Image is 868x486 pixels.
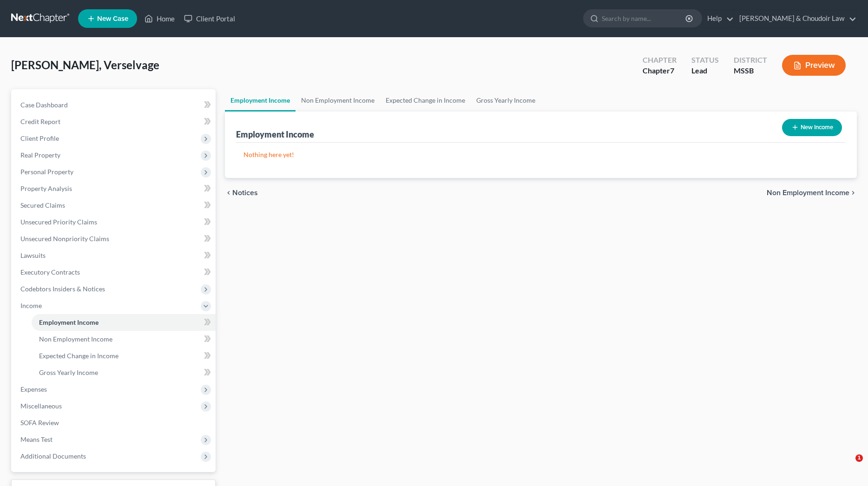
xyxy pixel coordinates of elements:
a: Gross Yearly Income [471,89,541,112]
div: MSSB [734,66,767,76]
a: Gross Yearly Income [32,364,216,381]
button: New Income [782,119,842,136]
span: Unsecured Nonpriority Claims [20,235,109,243]
a: Home [140,10,179,27]
span: Non Employment Income [767,189,849,197]
div: Chapter [643,55,677,66]
a: Property Analysis [13,180,216,197]
a: [PERSON_NAME] & Choudoir Law [735,10,856,27]
a: Client Portal [179,10,240,27]
iframe: Intercom live chat [836,454,859,477]
a: Credit Report [13,113,216,130]
p: Nothing here yet! [243,150,838,159]
span: 7 [670,66,674,75]
span: Client Profile [20,134,59,142]
a: Case Dashboard [13,97,216,113]
button: Preview [782,55,846,76]
div: Status [691,55,719,66]
i: chevron_right [849,189,857,197]
span: Gross Yearly Income [39,368,98,376]
a: Unsecured Priority Claims [13,214,216,230]
a: Unsecured Nonpriority Claims [13,230,216,247]
a: Help [703,10,734,27]
span: Non Employment Income [39,335,112,343]
span: New Case [97,15,128,22]
span: Personal Property [20,168,73,176]
a: Non Employment Income [296,89,380,112]
span: Lawsuits [20,251,46,259]
a: SOFA Review [13,414,216,431]
span: Notices [232,189,258,197]
span: Means Test [20,435,53,443]
span: Additional Documents [20,452,86,460]
span: Property Analysis [20,184,72,192]
span: Credit Report [20,118,60,125]
span: Case Dashboard [20,101,68,109]
button: chevron_left Notices [225,189,258,197]
span: [PERSON_NAME], Verselvage [11,58,159,72]
span: Real Property [20,151,60,159]
span: Expected Change in Income [39,352,118,360]
span: Miscellaneous [20,402,62,410]
a: Executory Contracts [13,264,216,281]
button: Non Employment Income chevron_right [767,189,857,197]
span: SOFA Review [20,419,59,427]
span: Codebtors Insiders & Notices [20,285,105,293]
div: Lead [691,66,719,76]
a: Lawsuits [13,247,216,264]
span: Income [20,302,42,309]
span: Employment Income [39,318,99,326]
a: Employment Income [32,314,216,331]
a: Expected Change in Income [380,89,471,112]
span: Executory Contracts [20,268,80,276]
span: Expenses [20,385,47,393]
div: District [734,55,767,66]
i: chevron_left [225,189,232,197]
span: Secured Claims [20,201,65,209]
a: Non Employment Income [32,331,216,348]
div: Chapter [643,66,677,76]
span: Unsecured Priority Claims [20,218,97,226]
input: Search by name... [602,10,687,27]
span: 1 [855,454,863,462]
a: Expected Change in Income [32,348,216,364]
a: Secured Claims [13,197,216,214]
a: Employment Income [225,89,296,112]
div: Employment Income [236,129,314,140]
